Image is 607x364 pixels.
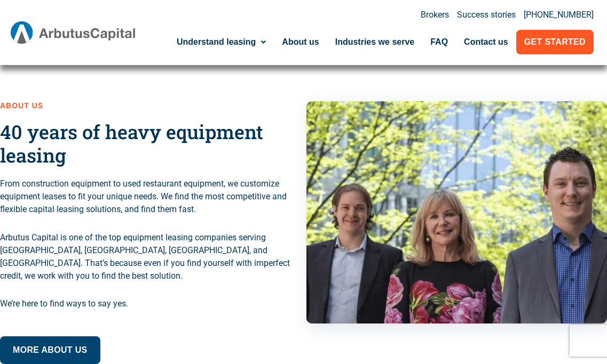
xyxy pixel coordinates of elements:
span: More about us [13,343,88,358]
a: [PHONE_NUMBER] [524,11,594,19]
a: About us [274,30,327,54]
a: FAQ [422,30,456,54]
a: Brokers [421,11,449,19]
a: Industries we serve [327,30,423,54]
a: Contact us [456,30,516,54]
a: Get Started [516,30,594,54]
a: Success stories [457,11,516,19]
a: Understand leasing [169,30,274,54]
